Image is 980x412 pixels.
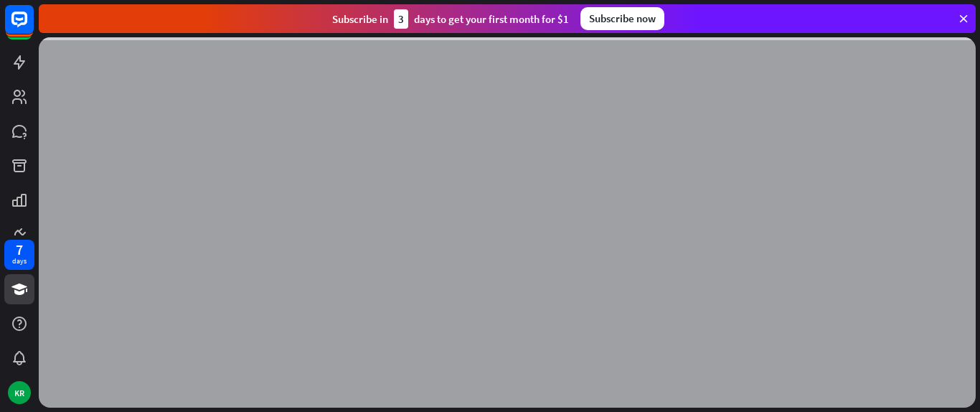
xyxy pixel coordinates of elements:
div: Subscribe now [580,7,664,30]
div: Subscribe in days to get your first month for $1 [332,9,569,29]
div: days [12,256,27,266]
div: 7 [16,243,23,256]
a: 7 days [4,240,34,270]
div: KR [8,381,31,404]
div: 3 [394,9,408,29]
